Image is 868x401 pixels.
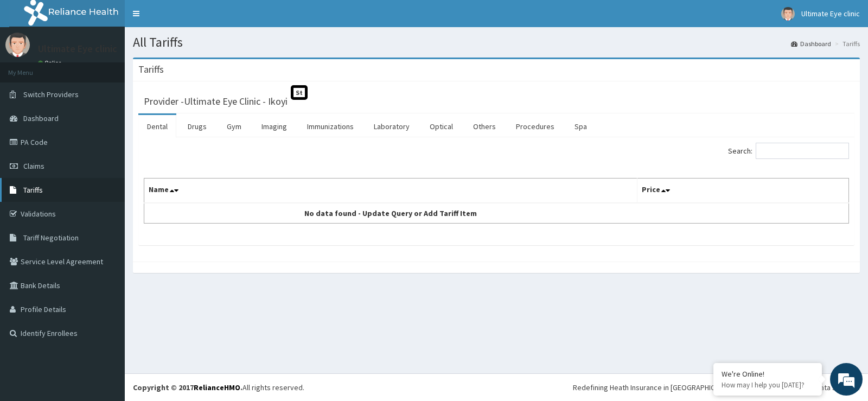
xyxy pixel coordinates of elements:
span: Claims [23,161,44,171]
th: Price [637,179,849,203]
div: Redefining Heath Insurance in [GEOGRAPHIC_DATA] using Telemedicine and Data Science! [573,382,860,393]
a: Procedures [507,115,563,138]
footer: All rights reserved. [125,373,868,401]
a: Dental [138,115,176,138]
a: Drugs [179,115,215,138]
li: Tariffs [832,39,860,48]
a: Spa [566,115,596,138]
strong: Copyright © 2017 . [133,383,242,392]
a: Imaging [253,115,296,138]
span: Switch Providers [23,90,79,99]
img: User Image [781,7,795,21]
td: No data found - Update Query or Add Tariff Item [144,203,637,224]
p: Ultimate Eye clinic [38,44,117,54]
span: Tariffs [23,185,43,195]
input: Search: [756,143,849,159]
span: Dashboard [23,113,59,123]
a: Optical [421,115,462,138]
a: Dashboard [791,39,831,48]
a: Gym [218,115,250,138]
h3: Tariffs [138,65,164,74]
span: Ultimate Eye clinic [801,9,860,18]
div: We're Online! [722,369,814,379]
a: Immunizations [298,115,362,138]
label: Search: [728,143,849,159]
h3: Provider - Ultimate Eye Clinic - Ikoyi [144,97,288,106]
a: Laboratory [365,115,418,138]
a: Others [464,115,505,138]
img: User Image [5,33,30,57]
span: St [291,85,308,100]
span: Tariff Negotiation [23,233,79,243]
a: Online [38,59,64,67]
th: Name [144,179,637,203]
a: RelianceHMO [194,383,240,392]
h1: All Tariffs [133,35,860,49]
p: How may I help you today? [722,380,814,390]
